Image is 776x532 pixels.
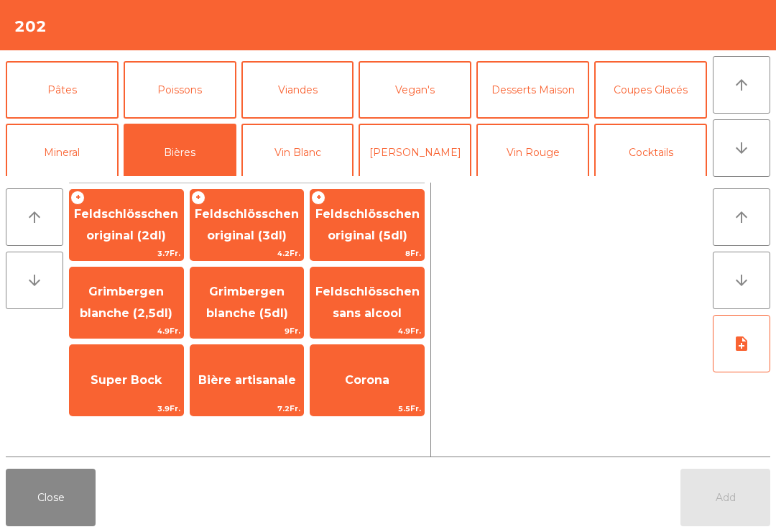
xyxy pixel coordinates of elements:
button: Mineral [6,124,119,181]
i: arrow_upward [26,208,43,226]
span: + [311,191,325,205]
span: 5.5Fr. [310,402,424,416]
span: Bière artisanale [198,373,296,387]
i: arrow_downward [733,272,750,289]
h4: 202 [14,16,47,37]
i: arrow_upward [733,76,750,93]
i: arrow_downward [26,272,43,289]
button: [PERSON_NAME] [359,124,471,181]
span: 9Fr. [190,324,304,338]
span: Grimbergen blanche (5dl) [206,285,288,320]
span: 3.7Fr. [70,247,183,260]
span: Feldschlösschen original (5dl) [315,207,420,242]
button: Pâtes [6,61,119,119]
i: arrow_upward [733,208,750,226]
span: Corona [345,373,389,387]
span: Feldschlösschen original (2dl) [74,207,178,242]
span: 8Fr. [310,247,424,260]
span: Grimbergen blanche (2,5dl) [80,285,172,320]
span: Feldschlösschen original (3dl) [195,207,299,242]
button: note_add [713,315,770,372]
button: Coupes Glacés [594,61,707,119]
span: 3.9Fr. [70,402,183,416]
button: Vegan's [359,61,471,119]
button: arrow_upward [713,56,770,114]
span: + [70,191,85,205]
button: arrow_upward [713,188,770,246]
i: note_add [733,335,750,352]
button: arrow_upward [6,188,63,246]
button: Close [6,469,96,526]
span: 7.2Fr. [190,402,304,416]
button: Desserts Maison [476,61,589,119]
span: 4.2Fr. [190,247,304,260]
i: arrow_downward [733,139,750,157]
button: Viandes [241,61,354,119]
button: arrow_downward [713,119,770,177]
span: Feldschlösschen sans alcool [315,285,420,320]
button: Bières [124,124,236,181]
span: 4.9Fr. [310,324,424,338]
button: Vin Rouge [476,124,589,181]
span: + [191,191,205,205]
button: Cocktails [594,124,707,181]
span: Super Bock [91,373,162,387]
button: arrow_downward [6,252,63,309]
button: arrow_downward [713,252,770,309]
span: 4.9Fr. [70,324,183,338]
button: Poissons [124,61,236,119]
button: Vin Blanc [241,124,354,181]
